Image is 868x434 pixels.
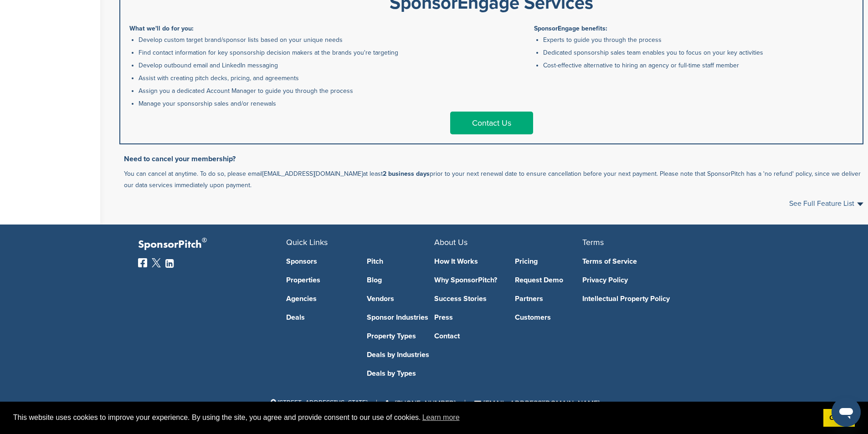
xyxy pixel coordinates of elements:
[515,295,582,302] a: Partners
[543,48,853,57] li: Dedicated sponsorship sales team enables you to focus on your key activities
[367,314,434,321] a: Sponsor Industries
[515,276,582,284] a: Request Demo
[582,258,717,265] a: Terms of Service
[450,112,533,134] a: Contact Us
[139,48,488,57] li: Find contact information for key sponsorship decision makers at the brands you're targeting
[789,200,863,207] a: See Full Feature List
[286,258,354,265] a: Sponsors
[434,237,467,247] span: About Us
[823,409,855,427] a: dismiss cookie message
[582,295,717,302] a: Intellectual Property Policy
[124,153,863,164] h3: Need to cancel your membership?
[367,276,434,284] a: Blog
[534,25,607,32] b: SponsorEngage benefits:
[286,314,354,321] a: Deals
[286,295,354,302] a: Agencies
[582,237,604,247] span: Terms
[582,276,717,284] a: Privacy Policy
[262,170,363,178] a: [EMAIL_ADDRESS][DOMAIN_NAME]
[543,35,853,45] li: Experts to guide you through the process
[139,99,488,108] li: Manage your sponsorship sales and/or renewals
[434,258,502,265] a: How It Works
[543,61,853,70] li: Cost-effective alternative to hiring an agency or full-time staff member
[367,295,434,302] a: Vendors
[367,258,434,265] a: Pitch
[138,238,286,251] p: SponsorPitch
[421,411,461,424] a: learn more about cookies
[434,276,502,284] a: Why SponsorPitch?
[515,258,582,265] a: Pricing
[386,399,456,408] a: [PHONE_NUMBER]
[269,399,367,407] span: [STREET_ADDRESS][US_STATE]
[434,314,502,321] a: Press
[515,314,582,321] a: Customers
[13,411,816,424] span: This website uses cookies to improve your experience. By using the site, you agree and provide co...
[129,25,194,32] b: What we'll do for you:
[434,332,502,340] a: Contact
[124,168,863,191] p: You can cancel at anytime. To do so, please email at least prior to your next renewal date to ens...
[367,370,434,377] a: Deals by Types
[367,351,434,358] a: Deals by Industries
[202,235,207,246] span: ®
[286,237,328,247] span: Quick Links
[138,258,147,267] img: Facebook
[139,61,488,70] li: Develop outbound email and LinkedIn messaging
[474,399,600,408] a: [EMAIL_ADDRESS][DOMAIN_NAME]
[139,73,488,83] li: Assist with creating pitch decks, pricing, and agreements
[367,332,434,340] a: Property Types
[832,398,861,427] iframe: Button to launch messaging window
[286,276,354,284] a: Properties
[383,170,430,178] b: 2 business days
[152,258,161,267] img: Twitter
[434,295,502,302] a: Success Stories
[139,86,488,96] li: Assign you a dedicated Account Manager to guide you through the process
[139,35,488,45] li: Develop custom target brand/sponsor lists based on your unique needs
